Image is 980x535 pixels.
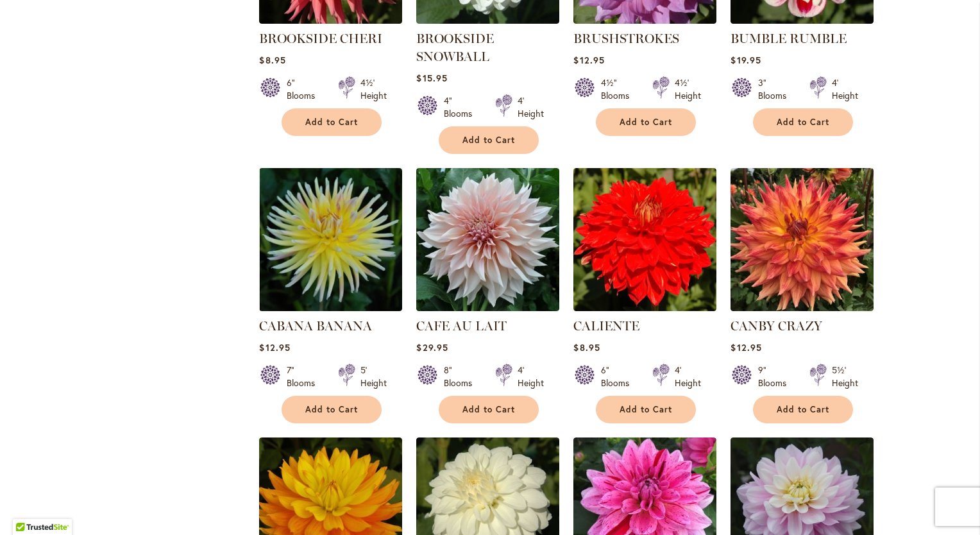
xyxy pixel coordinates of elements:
[360,364,387,389] div: 5' Height
[462,404,515,415] span: Add to Cart
[675,76,701,102] div: 4½' Height
[753,108,853,136] button: Add to Cart
[282,396,382,423] button: Add to Cart
[675,364,701,389] div: 4' Height
[620,117,672,128] span: Add to Cart
[462,135,515,146] span: Add to Cart
[573,168,716,311] img: CALIENTE
[416,14,559,26] a: BROOKSIDE SNOWBALL
[758,76,794,102] div: 3" Blooms
[777,117,829,128] span: Add to Cart
[596,396,696,423] button: Add to Cart
[596,108,696,136] button: Add to Cart
[287,364,323,389] div: 7" Blooms
[832,76,858,102] div: 4' Height
[758,364,794,389] div: 9" Blooms
[439,396,539,423] button: Add to Cart
[731,31,847,46] a: BUMBLE RUMBLE
[731,54,761,66] span: $19.95
[416,341,448,353] span: $29.95
[360,76,387,102] div: 4½' Height
[10,489,46,525] iframe: Launch Accessibility Center
[731,14,874,26] a: BUMBLE RUMBLE
[259,31,382,46] a: BROOKSIDE CHERI
[416,31,494,64] a: BROOKSIDE SNOWBALL
[601,76,637,102] div: 4½" Blooms
[573,301,716,314] a: CALIENTE
[601,364,637,389] div: 6" Blooms
[573,341,600,353] span: $8.95
[259,14,402,26] a: BROOKSIDE CHERI
[832,364,858,389] div: 5½' Height
[287,76,323,102] div: 6" Blooms
[518,364,544,389] div: 4' Height
[259,341,290,353] span: $12.95
[416,301,559,314] a: Café Au Lait
[444,94,480,120] div: 4" Blooms
[305,117,358,128] span: Add to Cart
[259,301,402,314] a: CABANA BANANA
[439,126,539,154] button: Add to Cart
[259,318,372,334] a: CABANA BANANA
[573,54,604,66] span: $12.95
[416,318,507,334] a: CAFE AU LAIT
[305,404,358,415] span: Add to Cart
[753,396,853,423] button: Add to Cart
[259,54,285,66] span: $8.95
[573,318,639,334] a: CALIENTE
[731,318,822,334] a: CANBY CRAZY
[731,301,874,314] a: Canby Crazy
[416,168,559,311] img: Café Au Lait
[573,14,716,26] a: BRUSHSTROKES
[259,168,402,311] img: CABANA BANANA
[573,31,679,46] a: BRUSHSTROKES
[620,404,672,415] span: Add to Cart
[282,108,382,136] button: Add to Cart
[444,364,480,389] div: 8" Blooms
[416,72,447,84] span: $15.95
[731,341,761,353] span: $12.95
[731,168,874,311] img: Canby Crazy
[777,404,829,415] span: Add to Cart
[518,94,544,120] div: 4' Height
